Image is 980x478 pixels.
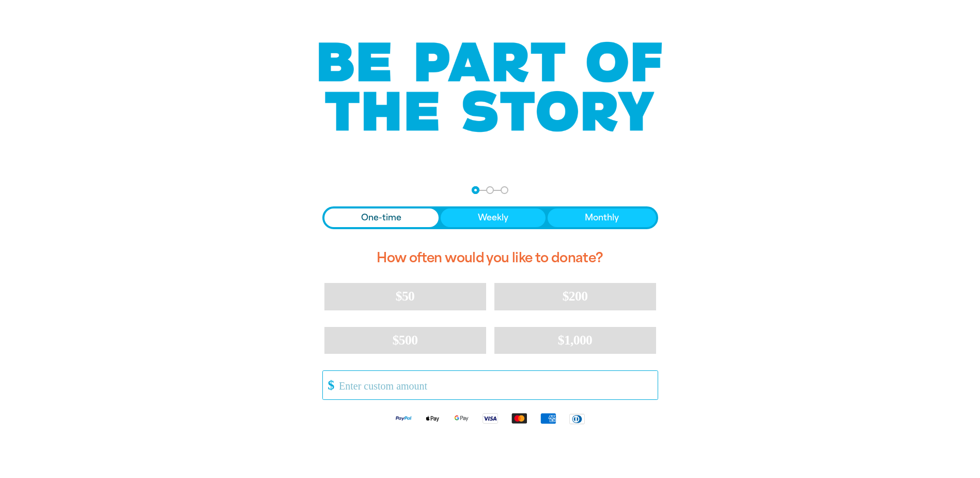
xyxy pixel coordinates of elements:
[501,186,508,194] button: Navigate to step 3 of 3 to enter your payment details
[322,242,658,275] h2: How often would you like to donate?
[393,333,418,348] span: $500
[322,206,658,229] div: Donation frequency
[494,283,656,310] button: $200
[389,412,418,424] img: Paypal logo
[563,289,588,304] span: $200
[418,412,447,424] img: Apple Pay logo
[558,333,593,348] span: $1,000
[486,186,494,194] button: Navigate to step 2 of 3 to enter your details
[478,212,508,224] span: Weekly
[472,186,479,194] button: Navigate to step 1 of 3 to enter your donation amount
[324,327,486,354] button: $500
[505,412,534,424] img: Mastercard logo
[494,327,656,354] button: $1,000
[447,412,476,424] img: Google Pay logo
[323,374,334,397] span: $
[324,283,486,310] button: $50
[322,404,658,432] div: Available payment methods
[476,412,505,424] img: Visa logo
[563,413,592,425] img: Diners Club logo
[332,371,657,399] input: Enter custom amount
[534,412,563,424] img: American Express logo
[361,212,401,224] span: One-time
[585,212,619,224] span: Monthly
[396,289,414,304] span: $50
[309,21,671,153] img: Be part of the story
[324,208,439,227] button: One-time
[548,208,656,227] button: Monthly
[441,208,546,227] button: Weekly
